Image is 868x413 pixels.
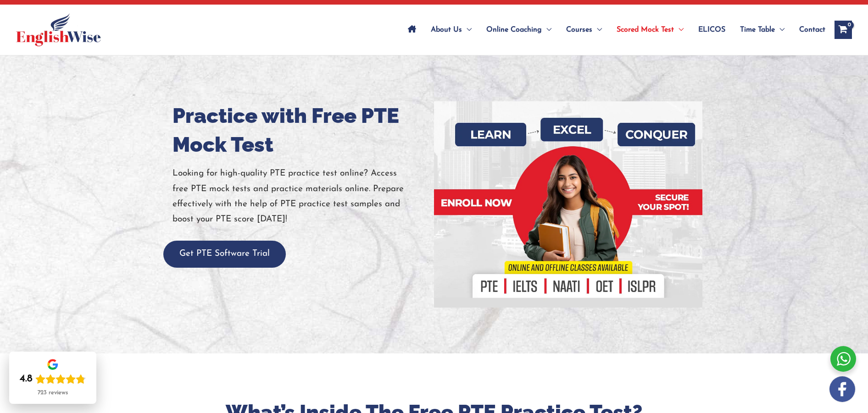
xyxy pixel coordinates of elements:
span: ELICOS [698,14,725,46]
span: Scored Mock Test [617,14,674,46]
a: Get PTE Software Trial [163,249,286,258]
span: Menu Toggle [674,14,684,46]
span: Menu Toggle [542,14,551,46]
span: Online Coaching [486,14,542,46]
span: Menu Toggle [592,14,602,46]
span: Menu Toggle [775,14,785,46]
a: ELICOS [691,14,733,46]
a: Time TableMenu Toggle [733,14,792,46]
a: CoursesMenu Toggle [559,14,609,46]
img: white-facebook.png [829,376,855,402]
h1: Practice with Free PTE Mock Test [172,101,427,159]
a: Contact [792,14,825,46]
span: Courses [566,14,592,46]
div: 723 reviews [38,389,68,396]
nav: Site Navigation: Main Menu [401,14,825,46]
span: Menu Toggle [462,14,472,46]
div: Rating: 4.8 out of 5 [20,373,86,385]
a: View Shopping Cart, empty [835,21,852,39]
a: Scored Mock TestMenu Toggle [609,14,691,46]
button: Get PTE Software Trial [163,241,286,268]
a: Online CoachingMenu Toggle [479,14,559,46]
span: Contact [799,14,825,46]
span: About Us [431,14,462,46]
div: 4.8 [20,373,33,385]
img: cropped-ew-logo [16,13,101,46]
a: About UsMenu Toggle [423,14,479,46]
span: Time Table [740,14,775,46]
p: Looking for high-quality PTE practice test online? Access free PTE mock tests and practice materi... [172,166,427,227]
